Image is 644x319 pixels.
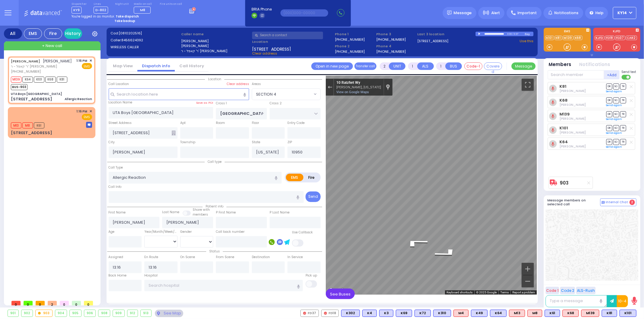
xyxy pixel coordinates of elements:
[602,201,605,204] img: comment-alt.png
[560,181,569,185] a: 903
[11,96,52,102] div: [STREET_ADDRESS]
[144,280,303,291] input: Search hospital
[606,103,622,107] a: Send again
[134,2,153,6] label: Medic on call
[376,32,415,37] span: Phone 3
[252,7,272,12] span: BRIA Phone
[109,255,123,260] label: Assigned
[548,198,600,206] h5: Message members on selected call
[4,28,22,39] div: All
[527,310,542,317] div: M8
[417,62,434,70] button: ALS
[326,76,537,295] div: Street View
[579,61,610,68] button: Notifications
[522,263,534,275] button: Zoom in
[8,310,18,317] div: 901
[562,310,579,317] div: ALS
[109,210,126,215] label: First Name
[98,310,110,317] div: 908
[252,46,291,51] span: [STREET_ADDRESS]
[379,310,393,317] div: BLS
[252,51,277,56] span: Clear address
[11,130,52,136] div: [STREET_ADDRESS]
[326,289,355,299] span: See Buses
[560,287,575,294] button: Code 2
[252,88,321,100] span: SECTION 4
[327,287,347,295] img: Google
[11,59,40,64] a: [PERSON_NAME]
[593,30,640,34] label: KJFD
[617,295,628,307] button: 10-4
[162,210,179,215] label: Last Name
[562,310,579,317] div: K68
[82,63,92,69] span: EMS
[94,7,108,14] span: D-802
[559,144,586,149] span: Yoel Polatsek
[287,255,303,260] label: In Service
[270,210,290,215] label: P Last Name
[376,44,415,49] span: Phone 4
[630,200,635,205] span: 2
[548,70,604,79] input: Search member
[618,10,627,16] span: KY14
[362,310,377,317] div: K4
[205,159,225,164] span: Call type
[471,310,488,317] div: K49
[606,84,612,89] span: DR
[77,58,88,63] span: 1:16 PM
[559,103,586,107] span: Isaac Herskovits
[559,98,568,103] a: K68
[45,77,56,83] span: K68
[252,82,261,87] label: Areas
[11,301,21,305] span: 0
[321,310,339,317] div: FD18
[109,140,115,145] label: City
[24,28,42,39] div: EMS
[180,121,186,125] label: Apt
[252,89,312,99] span: SECTION 4
[181,49,250,54] label: ר' קאפל - ר' [PERSON_NAME]
[620,97,626,103] span: TR
[622,70,636,74] span: Send text
[175,63,209,69] a: Call History
[545,310,560,317] div: K61
[525,32,533,36] div: Bay
[205,77,224,81] span: Location
[171,131,176,135] span: Other building occupants
[563,36,573,40] a: M139
[326,83,334,91] button: Exit the Street View
[252,255,270,260] label: Destination
[549,61,572,68] button: Members
[180,255,195,260] label: On Scene
[602,310,617,317] div: BLS
[527,310,542,317] div: ALS KJ
[252,39,333,44] label: Location
[581,310,599,317] div: M139
[415,310,431,317] div: BLS
[424,246,469,260] path: Go Southeast, Ratzfert Wy
[72,14,115,19] span: You're logged in as monitor.
[376,37,406,42] label: [PHONE_NUMBER]
[155,310,183,317] div: See map
[109,100,133,105] label: Location Name
[600,198,636,206] button: Internal Chat 2
[595,36,604,40] a: KJFD
[509,310,525,317] div: M13
[559,130,586,135] span: Shlomo Appel
[11,64,72,69] span: ר' קאפל - ר' [PERSON_NAME]
[354,62,376,70] button: Transfer call
[160,2,182,6] label: Fire units on call
[581,310,599,317] div: ALS KJ
[517,10,537,16] span: Important
[109,88,249,100] input: Search location here
[111,45,179,50] label: WIRELESS CALLER
[507,30,512,37] div: 0:00
[336,81,381,85] div: 10 Ratzfert Wy
[606,111,612,117] span: DR
[433,310,451,317] div: BLS
[396,310,412,317] div: K69
[454,10,472,16] span: Message
[335,49,365,54] label: [PHONE_NUMBER]
[60,301,69,305] span: 0
[620,125,626,131] span: TR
